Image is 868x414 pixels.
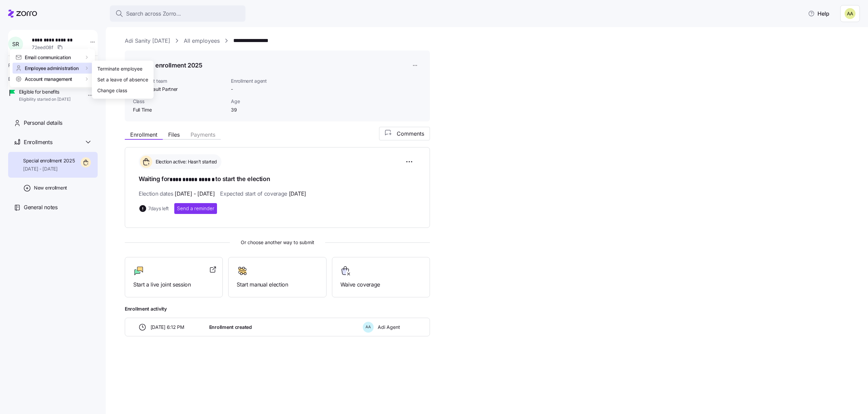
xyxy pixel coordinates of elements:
[97,87,127,94] div: Change class
[97,65,142,73] div: Terminate employee
[25,76,72,82] span: Account management
[25,65,79,72] span: Employee administration
[97,76,148,83] div: Set a leave of absence
[25,54,71,61] span: Email communication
